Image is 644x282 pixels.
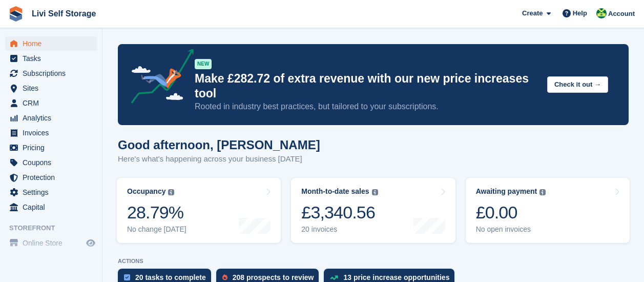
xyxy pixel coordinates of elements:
[23,81,84,95] span: Sites
[135,273,206,281] div: 20 tasks to complete
[608,9,635,19] span: Account
[23,111,84,125] span: Analytics
[476,187,537,196] div: Awaiting payment
[23,96,84,110] span: CRM
[23,236,84,250] span: Online Store
[118,258,629,265] p: ACTIONS
[9,223,102,233] span: Storefront
[23,66,84,80] span: Subscriptions
[117,178,281,243] a: Occupancy 28.79% No change [DATE]
[23,51,84,66] span: Tasks
[23,155,84,170] span: Coupons
[127,202,186,223] div: 28.79%
[522,8,543,18] span: Create
[476,225,546,234] div: No open invoices
[23,170,84,185] span: Protection
[5,185,97,199] a: menu
[466,178,630,243] a: Awaiting payment £0.00 No open invoices
[301,187,369,196] div: Month-to-date sales
[301,202,378,223] div: £3,340.56
[233,273,314,281] div: 208 prospects to review
[5,81,97,95] a: menu
[23,126,84,140] span: Invoices
[343,273,449,281] div: 13 price increase opportunities
[5,200,97,214] a: menu
[596,8,607,18] img: Alex Handyside
[5,66,97,80] a: menu
[5,126,97,140] a: menu
[5,236,97,250] a: menu
[5,140,97,155] a: menu
[23,185,84,199] span: Settings
[330,275,338,280] img: price_increase_opportunities-93ffe204e8149a01c8c9dc8f82e8f89637d9d84a8eef4429ea346261dce0b2c0.svg
[85,237,97,249] a: Preview store
[118,138,320,152] h1: Good afternoon, [PERSON_NAME]
[195,59,212,69] div: NEW
[195,71,539,101] p: Make £282.72 of extra revenue with our new price increases tool
[28,5,100,22] a: Livi Self Storage
[291,178,455,243] a: Month-to-date sales £3,340.56 20 invoices
[301,225,378,234] div: 20 invoices
[5,111,97,125] a: menu
[168,189,174,195] img: icon-info-grey-7440780725fd019a000dd9b08b2336e03edf1995a4989e88bcd33f0948082b44.svg
[573,8,587,18] span: Help
[23,36,84,51] span: Home
[547,76,608,93] button: Check it out →
[118,153,320,165] p: Here's what's happening across your business [DATE]
[8,6,24,22] img: stora-icon-8386f47178a22dfd0bd8f6a31ec36ba5ce8667c1dd55bd0f319d3a0aa187defe.svg
[127,225,186,234] div: No change [DATE]
[122,49,194,107] img: price-adjustments-announcement-icon-8257ccfd72463d97f412b2fc003d46551f7dbcb40ab6d574587a9cd5c0d94...
[127,187,165,196] div: Occupancy
[5,51,97,66] a: menu
[539,189,546,195] img: icon-info-grey-7440780725fd019a000dd9b08b2336e03edf1995a4989e88bcd33f0948082b44.svg
[5,96,97,110] a: menu
[5,155,97,170] a: menu
[5,170,97,185] a: menu
[5,36,97,51] a: menu
[23,140,84,155] span: Pricing
[195,101,539,112] p: Rooted in industry best practices, but tailored to your subscriptions.
[23,200,84,214] span: Capital
[222,274,227,280] img: prospect-51fa495bee0391a8d652442698ab0144808aea92771e9ea1ae160a38d050c398.svg
[372,189,378,195] img: icon-info-grey-7440780725fd019a000dd9b08b2336e03edf1995a4989e88bcd33f0948082b44.svg
[124,274,130,280] img: task-75834270c22a3079a89374b754ae025e5fb1db73e45f91037f5363f120a921f8.svg
[476,202,546,223] div: £0.00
